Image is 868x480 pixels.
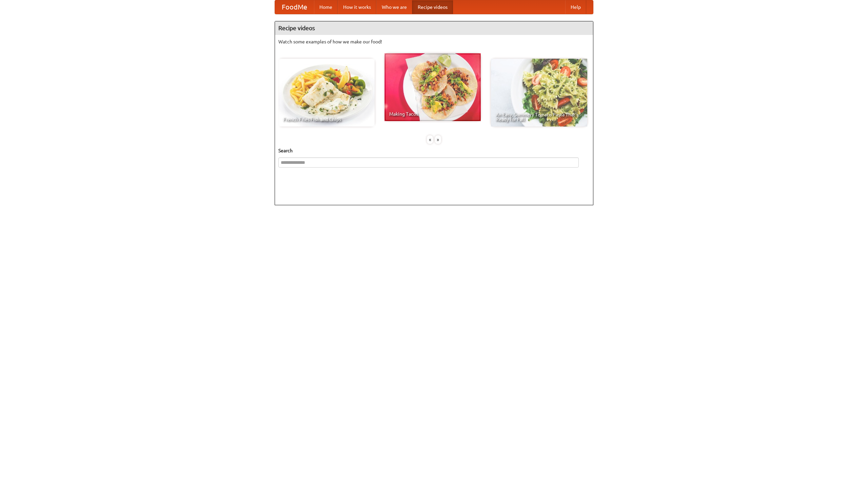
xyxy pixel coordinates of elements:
[376,0,412,14] a: Who we are
[314,0,338,14] a: Home
[389,112,476,116] span: Making Tacos
[275,0,314,14] a: FoodMe
[278,38,590,45] p: Watch some examples of how we make our food!
[427,135,433,144] div: «
[338,0,376,14] a: How it works
[278,59,375,127] a: French Fries Fish and Chips
[278,147,590,154] h5: Search
[491,59,587,127] a: An Easy, Summery Tomato Pasta That's Ready for Fall
[384,53,481,121] a: Making Tacos
[283,117,370,122] span: French Fries Fish and Chips
[275,21,593,35] h4: Recipe videos
[496,112,583,122] span: An Easy, Summery Tomato Pasta That's Ready for Fall
[435,135,441,144] div: »
[412,0,453,14] a: Recipe videos
[565,0,586,14] a: Help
